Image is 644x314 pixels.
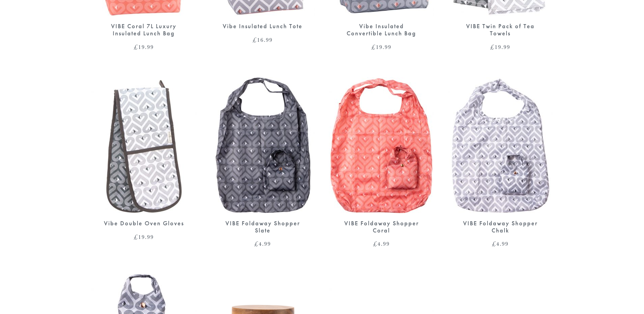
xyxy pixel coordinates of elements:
[341,220,422,234] div: VIBE Foldaway Shopper Coral
[134,233,138,241] span: £
[490,43,495,51] span: £
[329,77,434,213] img: VIBE Foldaway Shopper Coral
[490,43,510,51] bdi: 19.99
[222,220,303,234] div: VIBE Foldaway Shopper Slate
[134,43,154,51] bdi: 19.99
[448,77,553,247] a: VIBE Shoppers Chalk VIBE Foldaway Shopper Chalk £4.99
[492,240,509,248] bdi: 4.99
[253,36,273,44] bdi: 16.99
[448,77,553,213] img: VIBE Shoppers Chalk
[91,77,197,240] a: Vibe Cotton Double Oven Glove Vibe Double Oven Gloves £19.99
[329,77,434,247] a: VIBE Foldaway Shopper Coral VIBE Foldaway Shopper Coral £4.99
[373,240,390,248] bdi: 4.99
[103,220,185,227] div: Vibe Double Oven Gloves
[371,43,376,51] span: £
[460,23,541,37] div: VIBE Twin Pack of Tea Towels
[134,43,138,51] span: £
[492,240,496,248] span: £
[460,220,541,234] div: VIBE Foldaway Shopper Chalk
[254,240,271,248] bdi: 4.99
[371,43,391,51] bdi: 19.99
[210,77,315,247] a: VIBE Foldaway Shopper Slate VIBE Foldaway Shopper Slate £4.99
[254,240,259,248] span: £
[103,23,185,37] div: VIBE Coral 7L Luxury Insulated Lunch Bag
[210,77,315,213] img: VIBE Foldaway Shopper Slate
[91,77,197,213] img: Vibe Cotton Double Oven Glove
[253,36,257,44] span: £
[222,23,303,30] div: Vibe Insulated Lunch Tote
[134,233,154,241] bdi: 19.99
[373,240,378,248] span: £
[341,23,422,37] div: Vibe Insulated Convertible Lunch Bag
